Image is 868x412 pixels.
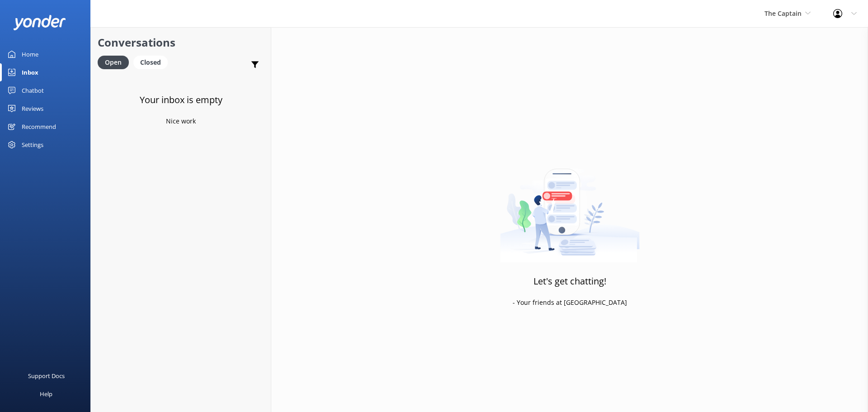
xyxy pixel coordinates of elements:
div: Reviews [22,99,43,118]
h2: Conversations [98,34,264,51]
span: The Captain [764,9,802,18]
div: Open [98,56,129,69]
div: Help [40,385,52,403]
a: Closed [133,57,172,67]
div: Closed [133,56,168,69]
div: Recommend [22,118,56,136]
a: Open [98,57,133,67]
p: Nice work [166,116,196,126]
div: Inbox [22,63,38,81]
div: Home [22,45,38,63]
p: - Your friends at [GEOGRAPHIC_DATA] [513,298,627,308]
div: Chatbot [22,81,44,99]
h3: Let's get chatting! [533,274,606,289]
h3: Your inbox is empty [140,93,222,107]
div: Settings [22,136,43,154]
div: Support Docs [28,367,65,385]
img: artwork of a man stealing a conversation from at giant smartphone [500,150,640,263]
img: yonder-white-logo.png [14,15,66,30]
